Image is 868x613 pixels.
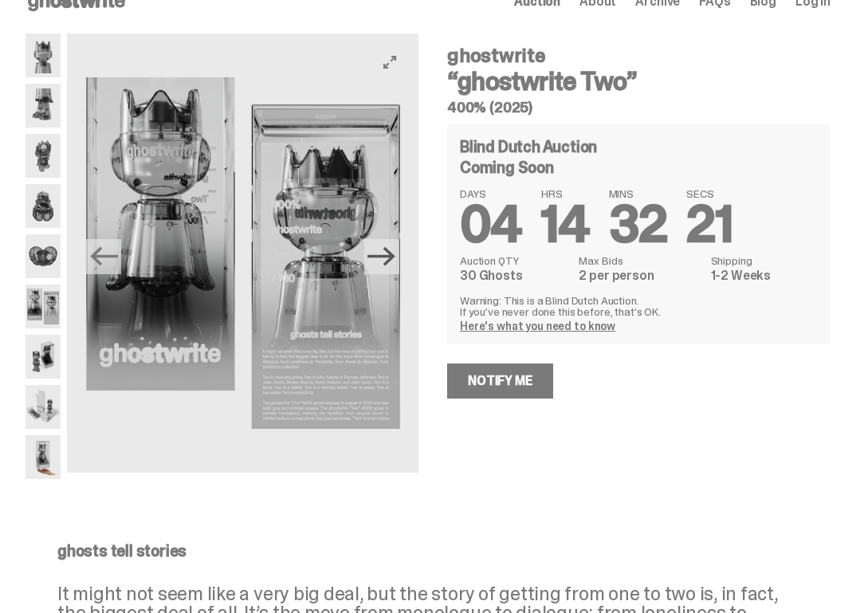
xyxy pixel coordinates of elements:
[460,295,818,317] p: Warning: This is a Blind Dutch Auction. If you’ve never done this before, that’s OK.
[447,363,553,399] a: Notify Me
[609,188,668,199] span: MINS
[26,285,61,328] img: ghostwrite_Two_Media_10.png
[57,543,799,559] p: ghosts tell stories
[26,33,61,77] img: ghostwrite_Two_Media_1.png
[68,33,419,473] img: ghostwrite_Two_Media_10.png
[541,191,590,257] span: 14
[26,385,61,429] img: ghostwrite_Two_Media_13.png
[26,84,61,128] img: ghostwrite_Two_Media_3.png
[686,191,732,257] span: 21
[711,255,818,266] dt: Shipping
[26,435,61,479] img: ghostwrite_Two_Media_14.png
[686,188,732,199] span: SECS
[380,53,399,72] button: View full-screen
[609,191,668,257] span: 32
[86,239,121,274] button: Previous
[364,239,399,274] button: Next
[26,134,61,178] img: ghostwrite_Two_Media_5.png
[26,234,61,278] img: ghostwrite_Two_Media_8.png
[460,191,522,257] span: 04
[541,188,590,199] span: HRS
[579,269,701,282] dd: 2 per person
[579,255,701,266] dt: Max Bids
[460,139,597,155] h4: Blind Dutch Auction
[460,159,818,175] div: Coming Soon
[26,184,61,228] img: ghostwrite_Two_Media_6.png
[711,269,818,282] dd: 1-2 Weeks
[447,100,831,115] h5: 400% (2025)
[447,46,831,65] h4: ghostwrite
[460,255,569,266] dt: Auction QTY
[447,69,831,94] h3: “ghostwrite Two”
[26,335,61,379] img: ghostwrite_Two_Media_11.png
[460,319,615,333] a: Here's what you need to know
[460,269,569,282] dd: 30 Ghosts
[460,188,522,199] span: DAYS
